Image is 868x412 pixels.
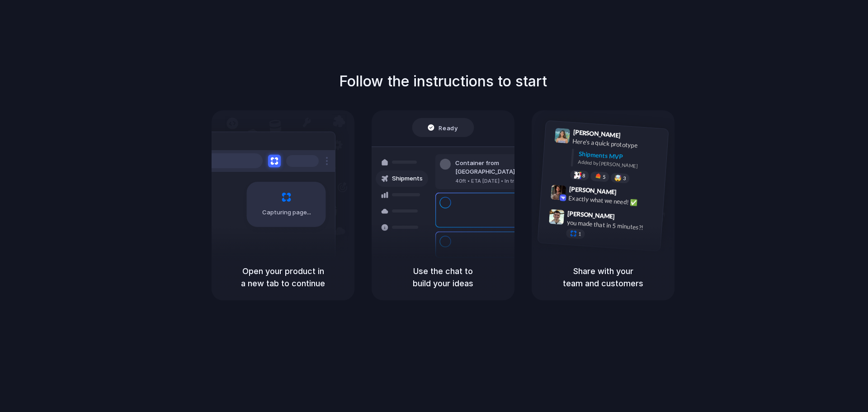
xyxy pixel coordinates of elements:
h1: Follow the instructions to start [339,71,547,92]
h5: Open your product in a new tab to continue [222,265,344,289]
span: 9:42 AM [619,188,638,199]
span: [PERSON_NAME] [573,127,621,140]
span: 8 [582,173,585,178]
h5: Use the chat to build your ideas [382,265,504,289]
span: 9:41 AM [623,132,642,142]
div: Shipments MVP [578,149,662,164]
span: 3 [623,176,626,181]
div: Exactly what we need! ✅ [568,193,659,208]
span: Ready [439,123,458,132]
span: [PERSON_NAME] [567,208,615,222]
h5: Share with your team and customers [542,265,664,289]
span: Shipments [392,174,423,183]
span: Capturing page [262,208,312,217]
div: Container from [GEOGRAPHIC_DATA] [455,159,553,176]
div: you made that in 5 minutes?! [566,218,657,233]
div: Here's a quick prototype [572,137,663,152]
div: Added by [PERSON_NAME] [578,158,661,171]
div: 40ft • ETA [DATE] • In transit [455,177,553,185]
div: 🤯 [614,175,622,181]
span: 1 [578,232,581,237]
span: [PERSON_NAME] [569,184,617,197]
span: 5 [603,175,606,180]
span: 9:47 AM [618,213,636,223]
